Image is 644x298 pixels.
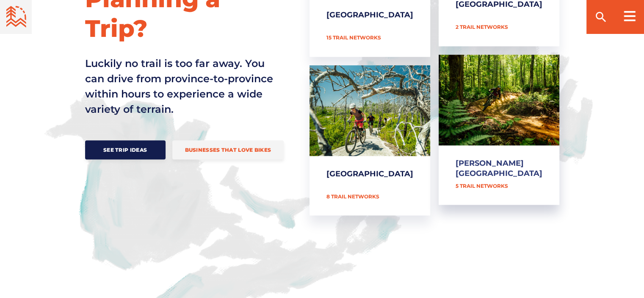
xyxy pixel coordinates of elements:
span: See Trip Ideas [98,147,153,153]
p: Luckily no trail is too far away. You can drive from province-to-province within hours to experie... [85,56,280,117]
a: See Trip Ideas [85,140,166,159]
span: Businesses that love bikes [185,147,271,153]
ion-icon: search [594,10,608,24]
a: Businesses that love bikes [172,140,284,159]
